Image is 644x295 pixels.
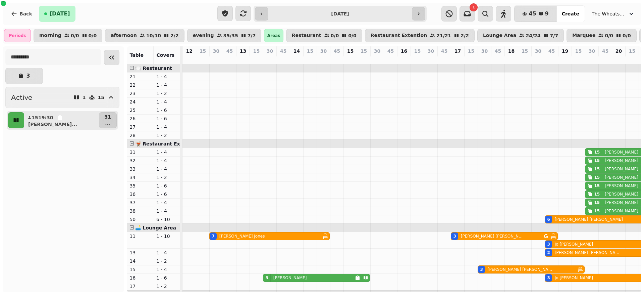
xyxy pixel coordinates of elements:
[508,56,514,62] p: 0
[388,56,393,62] p: 0
[508,48,515,54] p: 18
[129,283,151,290] p: 17
[240,48,246,54] p: 13
[623,33,631,38] p: 0 / 0
[562,48,568,54] p: 19
[280,56,286,62] p: 0
[575,48,582,54] p: 15
[605,150,638,155] p: [PERSON_NAME]
[594,150,600,155] div: 15
[129,149,151,156] p: 31
[38,114,53,121] p: 19:30
[156,149,178,156] p: 1 - 4
[331,33,339,38] p: 0 / 0
[254,56,259,62] p: 0
[605,33,613,38] p: 0 / 0
[545,11,549,16] span: 9
[482,56,487,62] p: 3
[480,267,483,272] div: 3
[320,48,327,54] p: 30
[594,208,600,214] div: 15
[514,6,556,22] button: 459
[321,56,326,62] p: 0
[555,242,593,247] p: Jo [PERSON_NAME]
[156,132,178,139] p: 1 - 2
[605,175,638,180] p: [PERSON_NAME]
[307,48,313,54] p: 15
[129,216,151,223] p: 50
[129,107,151,114] p: 25
[549,56,554,62] p: 14
[267,56,272,62] p: 3
[156,275,178,281] p: 1 - 6
[129,275,151,281] p: 16
[156,208,178,214] p: 1 - 4
[5,6,38,22] button: Back
[34,29,102,42] button: morning0/00/0
[605,158,638,163] p: [PERSON_NAME]
[213,48,219,54] p: 30
[156,233,178,240] p: 1 - 10
[594,166,600,172] div: 15
[5,87,119,108] button: Active115
[200,56,205,62] p: 0
[98,95,104,100] p: 15
[468,48,474,54] p: 15
[294,56,299,62] p: 0
[129,199,151,206] p: 37
[156,124,178,130] p: 1 - 4
[156,174,178,181] p: 1 - 2
[387,48,394,54] p: 45
[605,166,638,172] p: [PERSON_NAME]
[473,6,475,9] span: 1
[616,56,621,62] p: 0
[547,217,550,222] div: 6
[5,68,43,84] button: 3
[495,56,500,62] p: 0
[129,124,151,130] p: 27
[50,11,70,16] span: [DATE]
[200,48,206,54] p: 15
[481,48,488,54] p: 30
[39,6,75,22] button: [DATE]
[428,56,433,62] p: 0
[495,48,501,54] p: 45
[135,66,172,71] span: 🍽️ Restaurant
[129,249,151,256] p: 13
[348,33,357,38] p: 0 / 0
[135,141,199,146] span: 🫕 Restaurant Extention
[273,275,307,281] p: [PERSON_NAME]
[156,90,178,97] p: 1 - 2
[186,56,192,62] p: 0
[248,33,256,38] p: 7 / 7
[605,208,638,214] p: [PERSON_NAME]
[562,56,568,62] p: 0
[415,56,420,62] p: 0
[267,48,273,54] p: 30
[414,48,421,54] p: 15
[156,157,178,164] p: 1 - 4
[156,166,178,172] p: 1 - 4
[156,107,178,114] p: 1 - 6
[83,95,86,100] p: 1
[477,29,564,42] button: Lounge Area24/247/7
[146,33,161,38] p: 10 / 10
[453,234,456,239] div: 3
[11,93,32,102] h2: Active
[589,56,594,62] p: 15
[129,157,151,164] p: 32
[361,48,367,54] p: 15
[156,258,178,264] p: 1 - 2
[441,48,447,54] p: 45
[129,182,151,189] p: 35
[592,10,625,17] span: The Wheatsheaf
[436,33,451,38] p: 21 / 21
[265,275,268,281] div: 3
[567,29,637,42] button: Marquee0/00/0
[555,217,623,222] p: [PERSON_NAME] [PERSON_NAME]
[129,82,151,88] p: 22
[129,266,151,273] p: 15
[347,48,354,54] p: 15
[529,11,536,16] span: 45
[461,234,523,239] p: [PERSON_NAME] [PERSON_NAME]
